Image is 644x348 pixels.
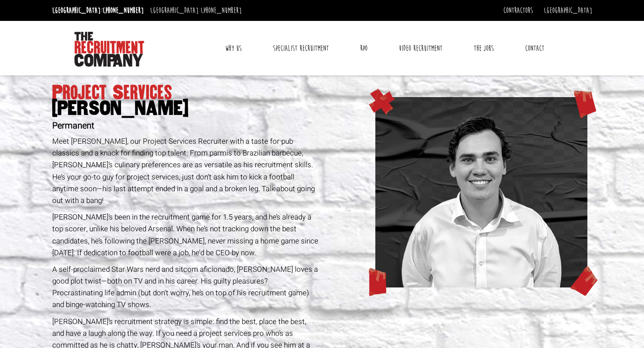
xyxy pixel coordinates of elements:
[354,37,374,59] a: RPO
[52,101,319,116] span: [PERSON_NAME]
[266,37,335,59] a: Specialist Recruitment
[148,3,244,17] li: [GEOGRAPHIC_DATA]:
[52,211,319,259] p: [PERSON_NAME]’s been in the recruitment game for 1.5 years, and he’s already a top scorer, unlike...
[52,121,319,131] h2: Permanent
[103,6,144,15] a: [PHONE_NUMBER]
[74,32,144,67] img: The Recruitment Company
[375,97,588,287] img: www-sam.png
[219,37,248,59] a: Why Us
[467,37,500,59] a: The Jobs
[519,37,551,59] a: Contact
[52,135,319,206] p: Meet [PERSON_NAME], our Project Services Recruiter with a taste for pub classics and a knack for ...
[201,6,242,15] a: [PHONE_NUMBER]
[52,264,319,311] p: A self-proclaimed Star Wars nerd and sitcom aficionado, [PERSON_NAME] loves a good plot twist—bot...
[503,6,533,15] a: Contractors
[392,37,449,59] a: Video Recruitment
[544,6,592,15] a: [GEOGRAPHIC_DATA]
[50,3,146,17] li: [GEOGRAPHIC_DATA]:
[52,85,319,116] h1: Project Services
